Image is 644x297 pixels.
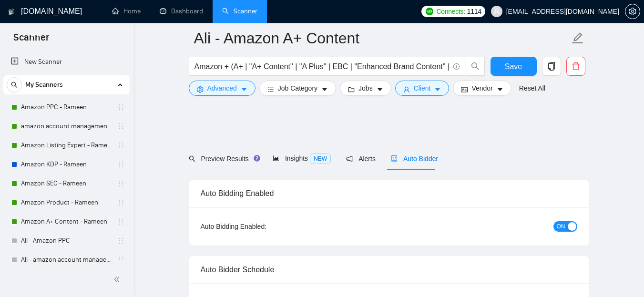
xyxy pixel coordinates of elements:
[348,86,355,93] span: folder
[321,86,328,93] span: caret-down
[7,82,21,88] span: search
[194,61,449,72] input: Search Freelance Jobs...
[21,212,112,231] a: Amazon A+ Content - Rameen
[340,81,391,96] button: folderJobscaret-down
[117,199,125,206] span: holder
[436,6,465,17] span: Connects:
[391,155,398,162] span: robot
[207,83,237,93] span: Advanced
[572,32,584,44] span: edit
[505,61,522,72] span: Save
[557,221,565,232] span: ON
[117,123,125,130] span: holder
[493,8,500,15] span: user
[117,218,125,225] span: holder
[491,57,537,76] button: Save
[346,155,353,162] span: notification
[346,155,376,163] span: Alerts
[377,86,383,93] span: caret-down
[117,256,125,264] span: holder
[21,155,112,174] a: Amazon KDP - Rameen
[112,7,141,15] a: homeHome
[117,161,125,168] span: holder
[201,180,577,207] div: Auto Bidding Enabled
[241,86,247,93] span: caret-down
[567,62,585,71] span: delete
[466,57,485,76] button: search
[21,117,112,136] a: amazon account management - Rameen
[467,6,481,17] span: 1114
[197,86,204,93] span: setting
[189,155,257,163] span: Preview Results
[7,77,22,92] button: search
[259,81,336,96] button: barsJob Categorycaret-down
[222,7,257,15] a: searchScanner
[21,193,112,212] a: Amazon Product - Rameen
[278,83,317,93] span: Job Category
[160,7,203,15] a: dashboardDashboard
[542,62,561,71] span: copy
[253,154,261,163] div: Tooltip anchor
[414,83,431,93] span: Client
[612,265,634,287] iframe: Intercom live chat
[267,86,274,93] span: bars
[273,154,331,162] span: Insights
[426,8,433,15] img: upwork-logo.png
[6,31,57,51] span: Scanner
[117,103,125,111] span: holder
[625,8,640,15] a: setting
[542,57,561,76] button: copy
[201,221,326,232] div: Auto Bidding Enabled:
[566,57,585,76] button: delete
[25,75,63,94] span: My Scanners
[519,83,545,93] a: Reset All
[461,86,468,93] span: idcard
[21,231,112,250] a: Ali - Amazon PPC
[434,86,441,93] span: caret-down
[453,81,511,96] button: idcardVendorcaret-down
[21,98,112,117] a: Amazon PPC - Rameen
[201,256,577,283] div: Auto Bidder Schedule
[117,237,125,245] span: holder
[625,8,640,15] span: setting
[21,136,112,155] a: Amazon Listing Expert - Rameen
[391,155,438,163] span: Auto Bidder
[113,275,123,284] span: double-left
[21,250,112,269] a: Ali - amazon account management
[403,86,410,93] span: user
[194,26,570,50] input: Scanner name...
[3,52,130,72] li: New Scanner
[358,83,373,93] span: Jobs
[471,83,492,93] span: Vendor
[117,180,125,187] span: holder
[21,174,112,193] a: Amazon SEO - Rameen
[8,4,15,20] img: logo
[395,81,450,96] button: userClientcaret-down
[453,63,460,70] span: info-circle
[117,142,125,149] span: holder
[497,86,503,93] span: caret-down
[466,62,484,71] span: search
[310,154,331,164] span: NEW
[189,81,256,96] button: settingAdvancedcaret-down
[11,52,122,72] a: New Scanner
[273,155,279,162] span: area-chart
[625,4,640,19] button: setting
[189,155,195,162] span: search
